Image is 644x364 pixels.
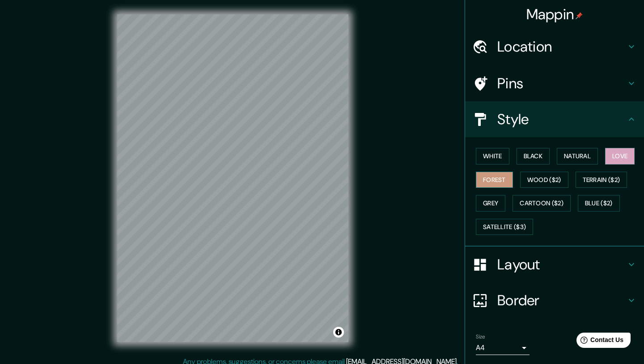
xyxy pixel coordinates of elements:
button: Natural [557,148,598,165]
h4: Location [497,38,626,56]
div: A4 [476,341,530,355]
h4: Pins [497,74,626,92]
button: Blue ($2) [578,195,620,212]
h4: Style [497,110,626,128]
label: Size [476,333,485,341]
img: pin-icon.png [576,12,583,19]
div: Pins [465,65,644,101]
iframe: Help widget launcher [564,329,634,354]
div: Border [465,282,644,318]
button: Satellite ($3) [476,219,533,235]
div: Style [465,101,644,137]
button: Forest [476,172,513,188]
div: Location [465,29,644,65]
button: Toggle attribution [333,327,344,338]
canvas: Map [117,14,348,342]
button: Grey [476,195,505,212]
div: Layout [465,247,644,282]
button: White [476,148,509,165]
h4: Mappin [526,5,583,23]
button: Wood ($2) [520,172,568,188]
h4: Border [497,291,626,309]
button: Cartoon ($2) [513,195,571,212]
button: Black [517,148,550,165]
button: Love [605,148,635,165]
button: Terrain ($2) [576,172,627,188]
h4: Layout [497,256,626,273]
